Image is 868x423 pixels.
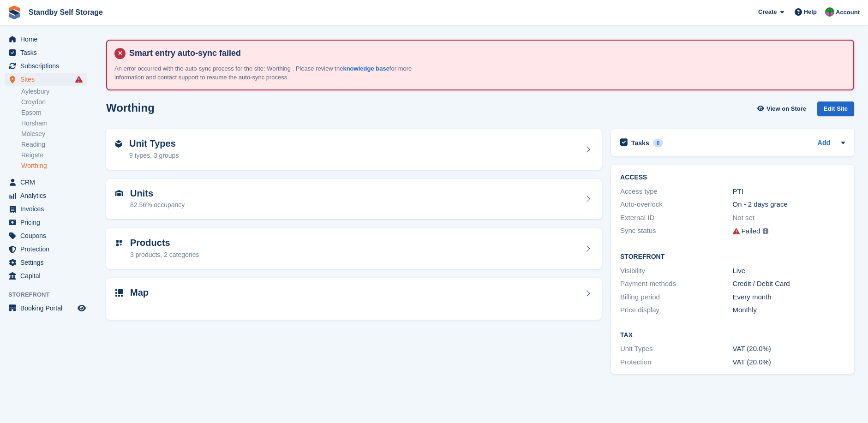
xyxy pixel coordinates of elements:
[733,266,845,276] div: Live
[733,292,845,303] div: Every month
[21,108,87,117] a: Epsom
[106,228,602,269] a: Products 3 products, 2 categories
[130,188,185,199] h2: Units
[20,189,76,202] span: Analytics
[126,48,846,59] h4: Smart entry auto-sync failed
[129,151,179,161] div: 9 types, 3 groups
[620,305,732,316] div: Price display
[25,5,107,20] a: Standby Self Storage
[21,87,87,96] a: Aylesbury
[733,344,845,354] div: VAT (20.0%)
[5,46,87,59] a: menu
[20,203,76,215] span: Invoices
[5,243,87,256] a: menu
[620,332,845,339] h2: Tax
[114,64,437,82] p: An error occurred with the auto-sync process for the site: Worthing . Please review the for more ...
[733,357,845,368] div: VAT (20.0%)
[20,60,76,72] span: Subscriptions
[763,228,768,234] img: icon-info-grey-7440780725fd019a000dd9b08b2336e03edf1995a4989e88bcd33f0948082b44.svg
[129,138,179,149] h2: Unit Types
[106,129,602,170] a: Unit Types 9 types, 3 groups
[20,176,76,189] span: CRM
[733,199,845,210] div: On - 2 days grace
[5,73,87,86] a: menu
[21,161,87,170] a: Worthing
[631,139,649,147] h2: Tasks
[20,243,76,256] span: Protection
[818,138,830,149] a: Add
[20,73,76,86] span: Sites
[804,7,817,17] span: Help
[817,101,854,117] div: Edit Site
[620,279,732,289] div: Payment methods
[620,266,732,276] div: Visibility
[20,229,76,242] span: Coupons
[21,130,87,138] a: Molesey
[5,203,87,215] a: menu
[758,7,777,17] span: Create
[115,190,123,197] img: unit-icn-7be61d7bf1b0ce9d3e12c5938cc71ed9869f7b940bace4675aadf7bd6d80202e.svg
[620,199,732,210] div: Auto-overlock
[5,33,87,46] a: menu
[76,303,87,314] a: Preview store
[115,140,122,148] img: unit-type-icn-2b2737a686de81e16bb02015468b77c625bbabd49415b5ef34ead5e3b44a266d.svg
[20,33,76,46] span: Home
[5,189,87,202] a: menu
[20,302,76,315] span: Booking Portal
[7,6,21,19] img: stora-icon-8386f47178a22dfd0bd8f6a31ec36ba5ce8667c1dd55bd0f319d3a0aa187defe.svg
[817,101,854,120] a: Edit Site
[836,8,860,17] span: Account
[620,344,732,354] div: Unit Types
[742,226,760,237] div: Failed
[130,200,185,210] div: 82.56% occupancy
[733,305,845,316] div: Monthly
[620,186,732,197] div: Access type
[653,139,664,147] div: 0
[115,239,123,247] img: custom-product-icn-752c56ca05d30b4aa98f6f15887a0e09747e85b44ffffa43cff429088544963d.svg
[5,269,87,282] a: menu
[106,278,602,320] a: Map
[620,174,845,181] h2: ACCESS
[21,151,87,160] a: Reigate
[130,238,199,248] h2: Products
[620,253,845,261] h2: Storefront
[115,289,123,297] img: map-icn-33ee37083ee616e46c38cad1a60f524a97daa1e2b2c8c0bc3eb3415660979fc1.svg
[5,256,87,269] a: menu
[75,76,83,83] i: Smart entry sync failures have occurred
[130,287,149,298] h2: Map
[20,46,76,59] span: Tasks
[130,250,199,260] div: 3 products, 2 categories
[5,302,87,315] a: menu
[20,256,76,269] span: Settings
[733,279,845,289] div: Credit / Debit Card
[21,98,87,107] a: Croydon
[620,226,732,237] div: Sync status
[106,179,602,220] a: Units 82.56% occupancy
[5,60,87,72] a: menu
[620,292,732,303] div: Billing period
[20,269,76,282] span: Capital
[8,290,92,299] span: Storefront
[733,213,845,223] div: Not set
[21,140,87,149] a: Reading
[20,216,76,229] span: Pricing
[106,101,155,114] h2: Worthing
[733,186,845,197] div: PTI
[21,119,87,128] a: Horsham
[343,65,389,72] a: knowledge base
[766,104,806,113] span: View on Store
[620,357,732,368] div: Protection
[5,176,87,189] a: menu
[756,101,810,117] a: View on Store
[5,216,87,229] a: menu
[620,213,732,223] div: External ID
[825,7,834,17] img: Michelle Mustoe
[5,229,87,242] a: menu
